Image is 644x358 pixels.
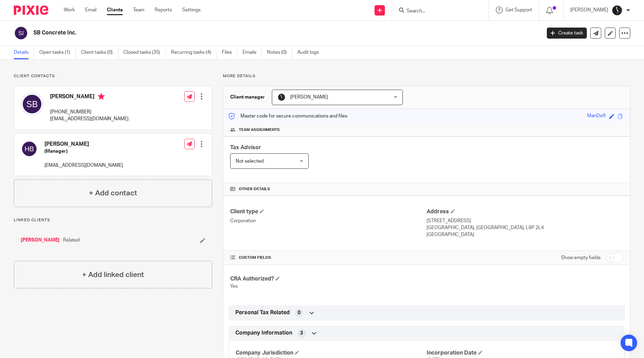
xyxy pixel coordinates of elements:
h4: CUSTOM FIELDS [230,255,427,260]
a: Work [64,7,75,13]
p: [GEOGRAPHIC_DATA], [GEOGRAPHIC_DATA], L6P 2L4 [427,224,623,231]
a: Recurring tasks (4) [171,46,217,59]
h5: (Manager) [44,148,123,155]
a: Settings [182,7,201,13]
p: Client contacts [14,73,212,79]
a: Closed tasks (35) [123,46,166,59]
span: 0 [298,309,300,316]
span: Not selected [236,159,264,164]
h4: [PERSON_NAME] [50,93,129,102]
a: Client tasks (0) [81,46,118,59]
i: Primary [98,93,105,100]
img: HardeepM.png [612,5,623,16]
a: Email [85,7,96,13]
p: Linked clients [14,217,212,223]
p: [EMAIL_ADDRESS][DOMAIN_NAME] [50,115,129,122]
a: [PERSON_NAME] [21,237,60,244]
p: Master code for secure communications and files [228,113,347,120]
img: svg%3E [21,93,43,115]
h2: SB Concrete Inc. [33,29,436,37]
a: Notes (0) [267,46,292,59]
a: Files [222,46,237,59]
label: Show empty fields [561,254,601,261]
a: Audit logs [297,46,324,59]
h4: Incorporation Date [427,349,617,357]
span: Tax Advisor [230,145,261,150]
span: Team assignments [239,127,280,133]
img: svg%3E [14,26,28,40]
a: Emails [243,46,262,59]
span: 3 [300,330,303,337]
span: Get Support [505,8,532,12]
a: Details [14,46,34,59]
h4: Address [427,208,623,215]
span: Yes [230,284,238,289]
div: ManDeR [587,112,606,120]
a: Clients [107,7,123,13]
h4: + Add linked client [82,269,144,280]
span: Company Information [235,329,292,337]
span: Related [63,237,80,244]
input: Search [406,8,468,14]
p: [PHONE_NUMBER] [50,109,129,115]
span: Personal Tax Related [235,309,290,316]
a: Team [133,7,144,13]
h4: + Add contact [89,188,137,198]
a: Reports [155,7,172,13]
span: Other details [239,186,270,192]
span: [PERSON_NAME] [290,95,328,100]
a: Create task [547,28,587,39]
h4: [PERSON_NAME] [44,141,123,148]
img: HardeepM.png [277,93,286,101]
h3: Client manager [230,94,265,101]
img: svg%3E [21,141,38,157]
h4: Company Jurisdiction [236,349,427,357]
h4: Client type [230,208,427,215]
img: Pixie [14,6,48,15]
p: [GEOGRAPHIC_DATA] [427,231,623,238]
p: More details [223,73,630,79]
p: Corporation [230,217,427,224]
a: Open tasks (1) [39,46,76,59]
p: [STREET_ADDRESS] [427,217,623,224]
p: [EMAIL_ADDRESS][DOMAIN_NAME] [44,162,123,169]
p: [PERSON_NAME] [570,7,608,13]
h4: CRA Authorized? [230,275,427,283]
